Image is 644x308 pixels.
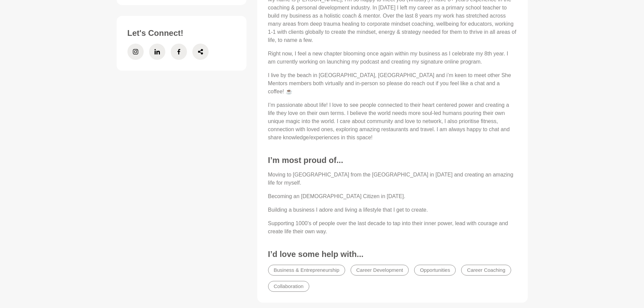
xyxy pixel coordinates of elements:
p: Right now, I feel a new chapter blooming once again within my business as I celebrate my 8th year... [268,50,517,66]
a: Share [192,44,209,60]
p: I’m passionate about life! I love to see people connected to their heart centered power and creat... [268,101,517,142]
h3: I’d love some help with... [268,249,517,259]
a: LinkedIn [149,44,165,60]
a: Facebook [171,44,187,60]
p: I live by the beach in [GEOGRAPHIC_DATA], [GEOGRAPHIC_DATA] and i’m keen to meet other She Mentor... [268,71,517,96]
p: Building a business I adore and living a lifestyle that I get to create. [268,206,517,214]
p: Becoming an [DEMOGRAPHIC_DATA] Citizen in [DATE]. [268,192,517,200]
h3: I’m most proud of... [268,155,517,165]
h3: Let's Connect! [127,28,236,38]
a: Instagram [127,44,144,60]
p: Supporting 1000's of people over the last decade to tap into their inner power, lead with courage... [268,219,517,236]
p: Moving to [GEOGRAPHIC_DATA] from the [GEOGRAPHIC_DATA] in [DATE] and creating an amazing life for... [268,171,517,187]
